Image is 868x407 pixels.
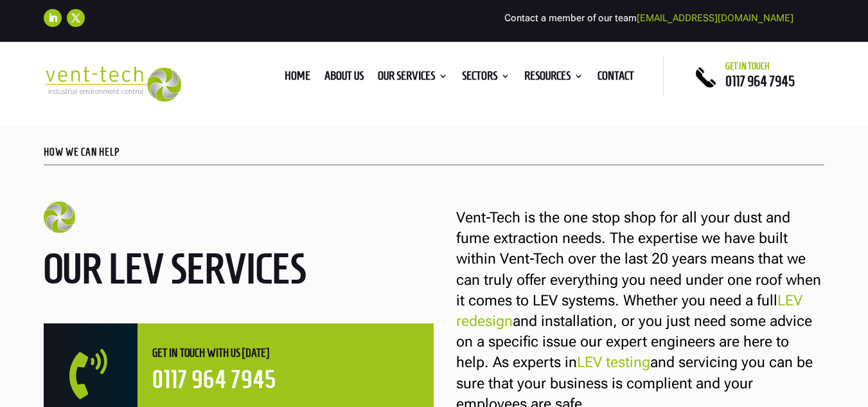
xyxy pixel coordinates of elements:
[324,71,364,86] a: About us
[285,71,310,86] a: Home
[44,66,181,102] img: 2023-09-27T08_35_16.549ZVENT-TECH---Clear-background
[598,71,634,86] a: Contact
[378,71,448,86] a: Our Services
[67,9,85,27] a: Follow on X
[504,12,793,24] span: Contact a member of our team
[44,247,320,297] h2: Our LEV services
[44,147,825,158] p: HOW WE CAN HELP
[577,354,650,371] a: LEV testing
[69,349,143,399] span: 
[524,71,583,86] a: Resources
[462,71,510,86] a: Sectors
[152,347,269,359] span: Get in touch with us [DATE]
[637,12,793,24] a: [EMAIL_ADDRESS][DOMAIN_NAME]
[44,9,62,27] a: Follow on LinkedIn
[725,73,795,89] a: 0117 964 7945
[152,366,276,393] a: 0117 964 7945
[725,61,770,71] span: Get in touch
